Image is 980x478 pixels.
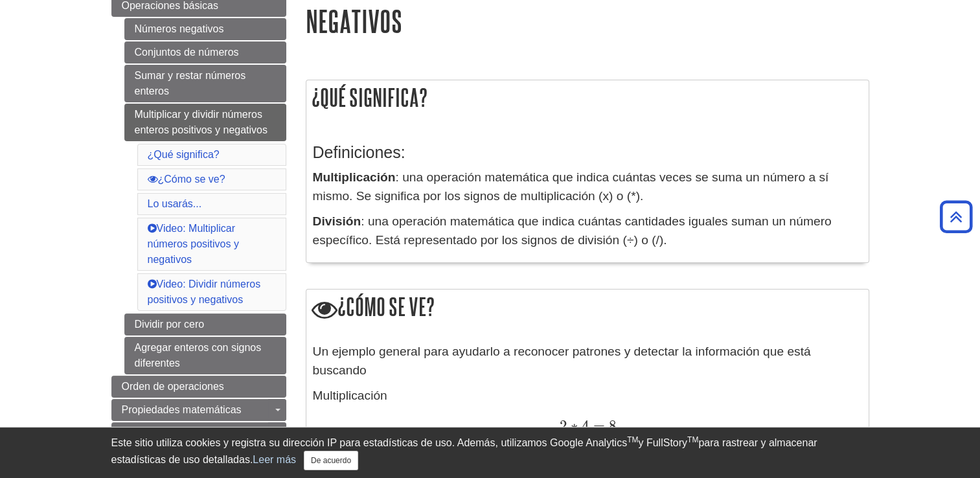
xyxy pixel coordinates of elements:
[124,41,286,63] a: Conjuntos de números
[589,417,605,435] span: =
[148,223,239,265] a: Video: Multiplicar números positivos y negativos
[124,65,286,102] a: Sumar y restar números enteros
[124,18,286,40] a: Números negativos
[148,174,225,185] a: ¿Cómo se ve?
[313,143,862,162] h3: Definiciones:
[111,399,286,421] a: Propiedades matemáticas
[124,313,286,336] a: Dividir por cero
[304,451,358,470] button: Cerrar
[148,149,220,160] a: ¿Qué significa?
[148,279,261,305] a: Video: Dividir números positivos y negativos
[148,198,202,209] a: Lo usarás...
[124,337,286,374] a: Agregar enteros con signos diferentes
[313,170,396,184] strong: Multiplicación
[935,208,977,225] a: Volver al principio
[567,417,578,435] span: ∗
[111,437,628,448] font: Este sitio utiliza cookies y registra su dirección IP para estadísticas de uso. Además, utilizamo...
[253,454,296,465] a: Leer más
[559,417,567,435] span: 2
[313,389,387,402] font: Multiplicación
[313,343,862,380] p: Un ejemplo general para ayudarlo a reconocer patrones y detectar la información que está buscando
[313,212,862,250] p: : una operación matemática que indica cuántas cantidades iguales suman un número específico. Está...
[313,214,361,228] strong: División
[111,376,286,398] a: Orden de operaciones
[158,174,225,185] font: ¿Cómo se ve?
[122,404,242,415] span: Propiedades matemáticas
[306,80,869,115] h2: ¿Qué significa?
[122,381,224,392] span: Orden de operaciones
[313,168,862,206] p: : una operación matemática que indica cuántas veces se suma un número a sí mismo. Se significa po...
[638,437,687,448] font: y FullStory
[124,104,286,141] a: Multiplicar y dividir números enteros positivos y negativos
[111,422,286,444] a: Factores y múltiplos
[578,417,589,435] span: 4
[627,435,638,444] sup: TM
[337,293,435,320] font: ¿Cómo se ve?
[687,435,698,444] sup: TM
[605,417,617,435] span: 8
